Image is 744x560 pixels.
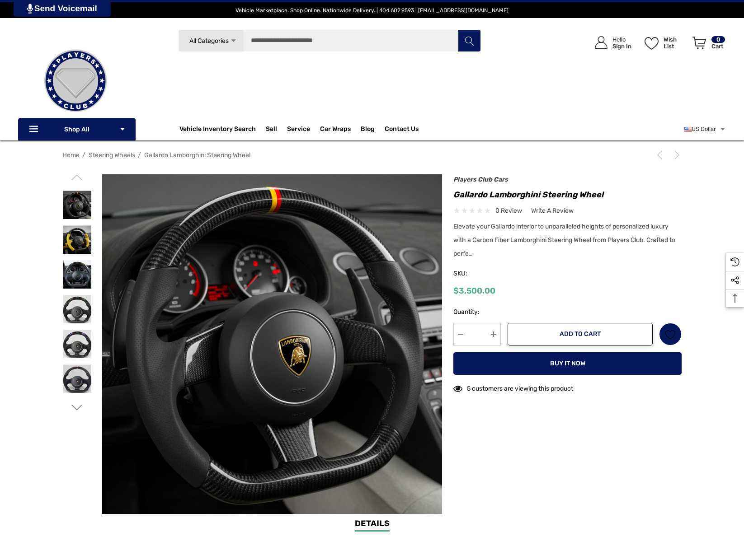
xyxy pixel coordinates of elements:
svg: Icon Arrow Down [230,37,237,44]
img: Lamborghini Gallardo Steering Wheel [63,330,91,358]
svg: Icon User Account [595,36,607,49]
img: Carbon Fiber Lamborghini Gallardo Steering Wheel [63,225,91,254]
svg: Wish List [665,329,676,340]
p: Hello [612,36,631,43]
a: Sign in [584,27,636,58]
img: PjwhLS0gR2VuZXJhdG9yOiBHcmF2aXQuaW8gLS0+PHN2ZyB4bWxucz0iaHR0cDovL3d3dy53My5vcmcvMjAwMC9zdmciIHhtb... [27,4,33,14]
a: Details [355,518,390,532]
a: Car Wraps [320,120,361,138]
p: Wish List [664,36,687,50]
a: Write a Review [531,205,574,216]
a: Players Club Cars [453,176,508,183]
svg: Social Media [730,276,739,285]
a: Service [287,125,310,135]
div: 5 customers are viewing this product [453,380,573,394]
svg: Review Your Cart [692,37,706,49]
svg: Wish List [645,37,659,50]
a: USD [684,120,726,138]
span: Write a Review [531,207,574,215]
span: SKU: [453,267,499,280]
a: Cart with 0 items [688,27,726,62]
nav: Breadcrumb [62,147,682,163]
a: Gallardo Lamborghini Steering Wheel [144,151,250,159]
a: Wish List Wish List [640,27,688,58]
a: Home [62,151,80,159]
img: Lamborghini Gallardo Steering Wheel [63,295,91,323]
a: Blog [361,125,375,135]
p: Shop All [18,118,136,140]
p: 0 [711,36,725,43]
button: Buy it now [453,352,682,375]
a: Steering Wheels [89,151,135,159]
span: Sell [266,125,277,135]
img: Lamborghini Gallardo Steering Wheel [63,364,91,393]
a: Vehicle Inventory Search [179,125,256,135]
a: Sell [266,120,287,138]
a: Previous [655,150,668,159]
a: Contact Us [385,125,419,135]
span: All Categories [189,37,228,45]
span: $3,500.00 [453,286,495,296]
img: Players Club | Cars For Sale [30,36,121,126]
p: Cart [711,43,725,50]
label: Quantity: [453,307,501,317]
span: 0 review [495,205,522,216]
span: Car Wraps [320,125,351,135]
svg: Go to slide 2 of 5 [71,402,83,413]
button: Add to Cart [508,323,653,345]
a: Next [669,150,682,159]
svg: Recently Viewed [730,257,739,266]
span: Vehicle Marketplace. Shop Online. Nationwide Delivery. | 404.602.9593 | [EMAIL_ADDRESS][DOMAIN_NAME] [235,7,509,14]
a: Wish List [659,323,682,345]
p: Sign In [612,43,631,50]
img: Carbon Fiber Lamborghini Gallardo Steering Wheel [102,174,443,514]
svg: Icon Arrow Down [119,126,126,132]
span: Elevate your Gallardo interior to unparalleled heights of personalized luxury with a Carbon Fiber... [453,223,675,257]
button: Search [458,29,480,52]
img: Carbon Fiber Lamborghini Gallardo Steering Wheel [63,191,91,219]
h1: Gallardo Lamborghini Steering Wheel [453,187,682,202]
svg: Go to slide 5 of 5 [71,172,83,183]
img: Lamborghini Gallardo Steering Wheel [63,260,91,289]
a: All Categories Icon Arrow Down Icon Arrow Up [178,29,244,52]
svg: Top [726,294,744,303]
svg: Icon Line [28,124,42,135]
